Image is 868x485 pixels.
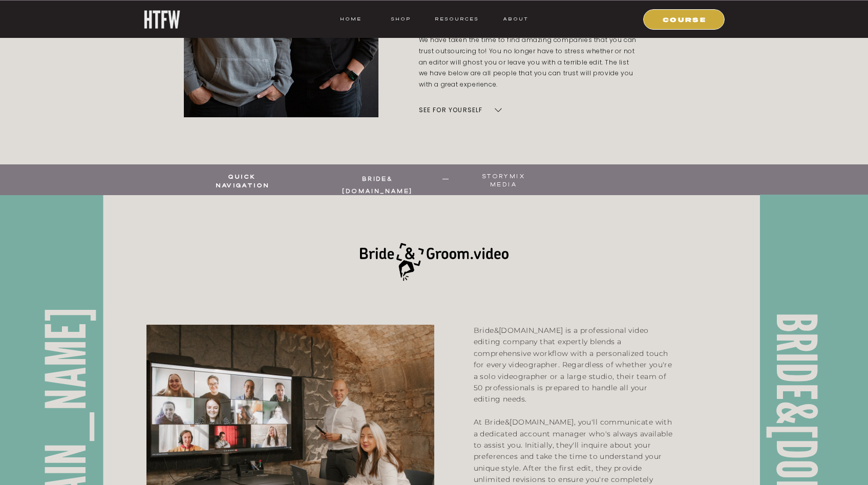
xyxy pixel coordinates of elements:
[470,173,538,184] a: storymix media
[419,103,508,117] p: see for yourself
[340,14,362,24] a: HOME
[381,14,421,24] a: shop
[650,14,719,24] a: COURSE
[342,175,412,195] b: bride&[DOMAIN_NAME]
[216,173,268,184] a: quick navigation
[431,14,479,24] a: resources
[331,173,425,184] a: bride&[DOMAIN_NAME]
[502,14,528,24] a: ABOUT
[442,173,451,184] a: —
